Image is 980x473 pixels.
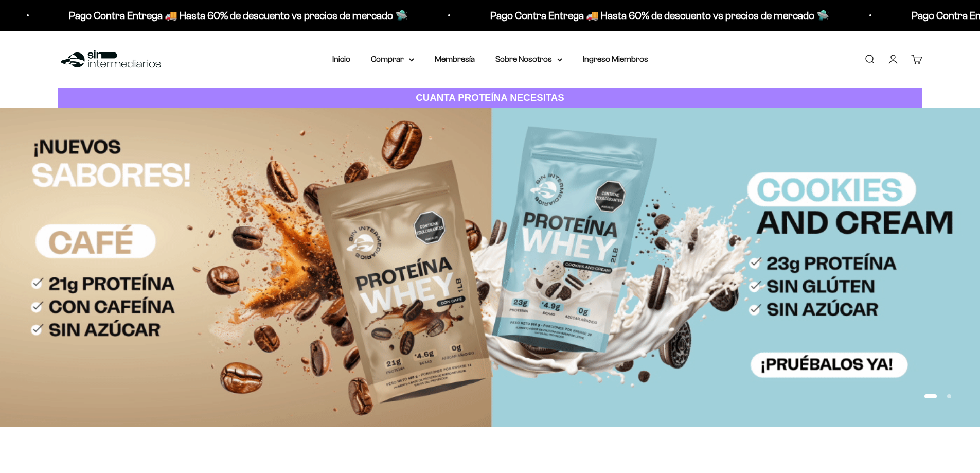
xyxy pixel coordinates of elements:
[435,55,475,63] a: Membresía
[58,88,922,108] a: CUANTA PROTEÍNA NECESITAS
[371,52,414,66] summary: Comprar
[486,7,825,24] p: Pago Contra Entrega 🚚 Hasta 60% de descuento vs precios de mercado 🛸
[583,55,648,63] a: Ingreso Miembros
[495,52,562,66] summary: Sobre Nosotros
[65,7,404,24] p: Pago Contra Entrega 🚚 Hasta 60% de descuento vs precios de mercado 🛸
[416,92,564,103] strong: CUANTA PROTEÍNA NECESITAS
[332,55,350,63] a: Inicio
